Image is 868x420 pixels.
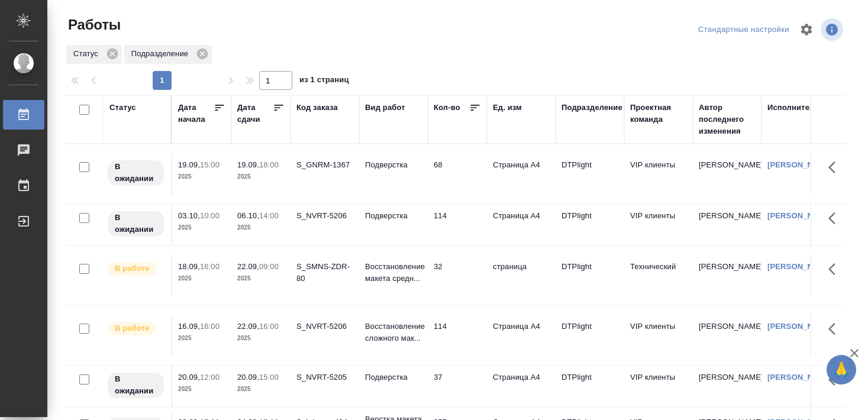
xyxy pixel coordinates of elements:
div: S_NVRT-5206 [296,210,353,222]
td: DTPlight [556,204,624,245]
p: 16:00 [200,262,220,271]
div: Ед. изм [493,102,522,114]
td: Страница А4 [487,315,556,356]
td: VIP клиенты [624,366,693,407]
div: Код заказа [296,102,338,114]
div: Исполнитель назначен, приступать к работе пока рано [107,159,165,187]
span: из 1 страниц [299,73,349,90]
p: 16.09, [178,322,200,331]
p: 14:00 [259,211,279,220]
a: [PERSON_NAME] [767,160,833,169]
div: Кол-во [434,102,460,114]
a: [PERSON_NAME] [767,373,833,382]
div: Проектная команда [630,102,687,125]
p: 18:00 [259,160,279,169]
p: 15:00 [259,373,279,382]
td: Страница А4 [487,153,556,195]
button: Здесь прячутся важные кнопки [821,315,850,343]
div: Исполнитель [767,102,819,114]
p: В ожидании [115,373,157,397]
p: В работе [115,322,149,334]
p: 09:00 [259,262,279,271]
p: 19.09, [178,160,200,169]
p: Подверстка [365,210,422,222]
td: DTPlight [556,366,624,407]
p: В ожидании [115,212,157,235]
p: Восстановление сложного мак... [365,321,422,344]
p: 12:00 [200,373,220,382]
a: [PERSON_NAME] [767,322,833,331]
p: 2025 [178,171,225,183]
p: Статус [73,48,102,60]
p: 16:00 [259,322,279,331]
a: [PERSON_NAME] [767,262,833,271]
p: 18.09, [178,262,200,271]
span: Работы [65,15,121,34]
td: [PERSON_NAME] [693,153,761,195]
p: 19.09, [237,160,259,169]
p: Подверстка [365,371,422,383]
p: 2025 [237,222,285,234]
td: 114 [428,204,487,245]
span: Настроить таблицу [792,15,821,44]
p: Восстановление макета средн... [365,261,422,285]
p: 16:00 [200,322,220,331]
p: В ожидании [115,161,157,185]
td: [PERSON_NAME] [693,315,761,356]
div: Исполнитель выполняет работу [107,261,165,277]
div: S_NVRT-5205 [296,371,353,383]
div: Вид работ [365,102,405,114]
button: Здесь прячутся важные кнопки [821,255,850,283]
div: Автор последнего изменения [699,102,756,137]
td: [PERSON_NAME] [693,255,761,296]
p: 22.09, [237,322,259,331]
td: [PERSON_NAME] [693,366,761,407]
td: VIP клиенты [624,315,693,356]
td: VIP клиенты [624,153,693,195]
p: 2025 [237,383,285,395]
p: 2025 [178,332,225,344]
p: 22.09, [237,262,259,271]
td: Технический [624,255,693,296]
div: Подразделение [124,45,212,64]
div: Дата сдачи [237,102,273,125]
td: страница [487,255,556,296]
td: 32 [428,255,487,296]
p: 15:00 [200,160,220,169]
p: Подразделение [131,48,192,60]
button: Здесь прячутся важные кнопки [821,153,850,182]
span: Посмотреть информацию [821,18,846,41]
div: split button [695,21,792,39]
div: Дата начала [178,102,214,125]
td: 68 [428,153,487,195]
button: 🙏 [827,355,856,385]
p: 2025 [178,222,225,234]
div: Исполнитель выполняет работу [107,321,165,337]
td: 114 [428,315,487,356]
p: 2025 [178,383,225,395]
p: 06.10, [237,211,259,220]
p: 2025 [237,273,285,285]
div: Исполнитель назначен, приступать к работе пока рано [107,210,165,238]
td: DTPlight [556,255,624,296]
span: 🙏 [831,357,851,382]
button: Здесь прячутся важные кнопки [821,366,850,394]
div: S_SMNS-ZDR-80 [296,261,353,285]
p: Подверстка [365,159,422,171]
p: 2025 [237,332,285,344]
td: DTPlight [556,153,624,195]
a: [PERSON_NAME] [767,211,833,220]
td: 37 [428,366,487,407]
td: DTPlight [556,315,624,356]
td: [PERSON_NAME] [693,204,761,245]
div: Подразделение [562,102,622,114]
td: Страница А4 [487,366,556,407]
div: Статус [66,45,122,64]
div: Исполнитель назначен, приступать к работе пока рано [107,371,165,399]
p: 20.09, [178,373,200,382]
p: В работе [115,263,149,274]
p: 20.09, [237,373,259,382]
div: S_NVRT-5206 [296,321,353,332]
td: VIP клиенты [624,204,693,245]
button: Здесь прячутся важные кнопки [821,204,850,232]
